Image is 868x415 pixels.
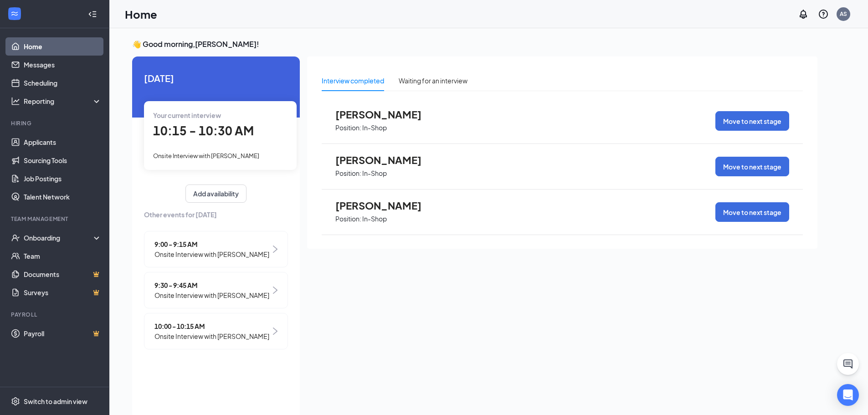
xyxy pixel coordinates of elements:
[24,324,102,343] a: PayrollCrown
[144,71,288,85] span: [DATE]
[335,169,361,178] p: Position:
[132,39,817,49] h3: 👋 Good morning, [PERSON_NAME] !
[154,321,269,331] span: 10:00 - 10:15 AM
[11,311,100,318] div: Payroll
[24,188,102,206] a: Talent Network
[335,200,436,211] span: [PERSON_NAME]
[11,215,100,223] div: Team Management
[798,9,809,20] svg: Notifications
[24,283,102,302] a: SurveysCrown
[24,133,102,151] a: Applicants
[24,74,102,92] a: Scheduling
[11,233,20,242] svg: UserCheck
[715,202,789,222] button: Move to next stage
[153,123,254,138] span: 10:15 - 10:30 AM
[88,10,97,19] svg: Collapse
[837,384,859,406] div: Open Intercom Messenger
[837,353,859,375] button: ChatActive
[24,37,102,56] a: Home
[11,397,20,406] svg: Settings
[154,290,269,300] span: Onsite Interview with [PERSON_NAME]
[335,123,361,132] p: Position:
[11,119,100,127] div: Hiring
[818,9,829,20] svg: QuestionInfo
[362,215,387,223] p: In-Shop
[335,108,436,120] span: [PERSON_NAME]
[24,247,102,265] a: Team
[144,210,288,220] span: Other events for [DATE]
[24,169,102,188] a: Job Postings
[335,154,436,166] span: [PERSON_NAME]
[125,6,157,22] h1: Home
[335,215,361,223] p: Position:
[715,111,789,131] button: Move to next stage
[840,10,847,18] div: AS
[715,157,789,176] button: Move to next stage
[24,97,102,106] div: Reporting
[185,184,247,203] button: Add availability
[24,265,102,283] a: DocumentsCrown
[11,97,20,106] svg: Analysis
[154,249,269,259] span: Onsite Interview with [PERSON_NAME]
[24,397,87,406] div: Switch to admin view
[24,151,102,169] a: Sourcing Tools
[10,9,19,18] svg: WorkstreamLogo
[399,76,467,86] div: Waiting for an interview
[24,56,102,74] a: Messages
[362,123,387,132] p: In-Shop
[24,233,94,242] div: Onboarding
[154,280,269,290] span: 9:30 - 9:45 AM
[322,76,384,86] div: Interview completed
[153,152,259,159] span: Onsite Interview with [PERSON_NAME]
[842,359,853,369] svg: ChatActive
[154,331,269,341] span: Onsite Interview with [PERSON_NAME]
[154,239,269,249] span: 9:00 - 9:15 AM
[153,111,221,119] span: Your current interview
[362,169,387,178] p: In-Shop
